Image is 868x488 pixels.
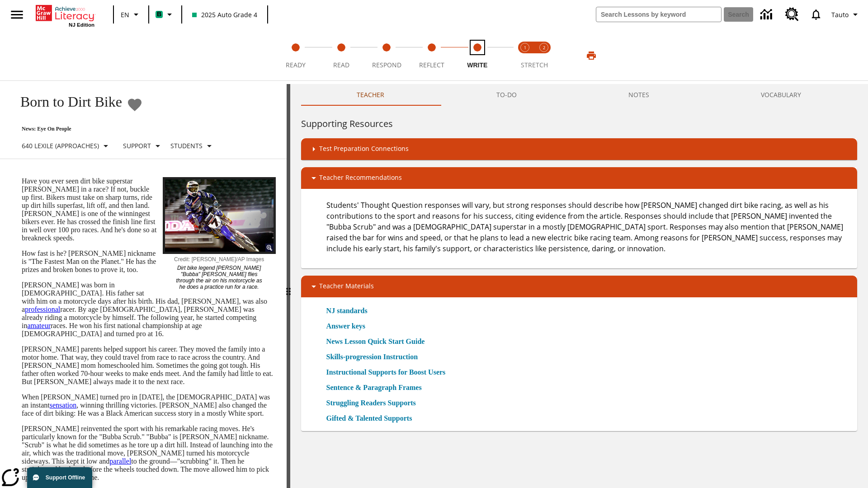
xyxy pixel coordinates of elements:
button: Print [577,47,606,64]
p: 640 Lexile (Approaches) [22,141,99,150]
button: NOTES [572,84,705,106]
button: Language: EN, Select a language [117,6,146,23]
span: 2025 Auto Grade 4 [192,10,257,19]
div: Test Preparation Connections [301,138,857,160]
a: Data Center [755,2,780,27]
button: Open side menu [4,1,30,28]
div: Teacher Recommendations [301,167,857,189]
span: B [157,9,161,20]
input: search field [596,7,721,22]
a: amateur [27,322,51,329]
a: sensation [50,401,77,409]
p: [PERSON_NAME] parents helped support his career. They moved the family into a motor home. That wa... [22,345,276,386]
span: Reflect [419,61,444,69]
div: Instructional Panel Tabs [301,84,857,106]
p: [PERSON_NAME] was born in [DEMOGRAPHIC_DATA]. His father sat with him on a motorcycle days after ... [22,281,276,338]
button: VOCABULARY [705,84,857,106]
span: Tauto [831,10,849,19]
img: Motocross racer James Stewart flies through the air on his dirt bike. [163,177,276,254]
button: Respond step 3 of 5 [360,31,413,80]
div: Press Enter or Spacebar and then press right and left arrow keys to move the slider [287,84,290,488]
button: Select Lexile, 640 Lexile (Approaches) [18,138,115,154]
p: Credit: [PERSON_NAME]/AP Images [174,254,264,263]
p: Have you ever seen dirt bike superstar [PERSON_NAME] in a race? If not, buckle up first. Bikers m... [22,177,276,242]
span: NJ Edition [69,22,94,28]
a: Skills-progression Instruction, Will open in new browser window or tab [326,352,418,362]
p: Teacher Materials [319,281,374,292]
a: Notifications [804,3,828,26]
div: activity [290,84,868,488]
span: Support Offline [46,474,85,481]
span: Ready [286,61,306,69]
span: EN [121,10,129,19]
button: Support Offline [27,467,92,488]
div: Home [36,3,94,28]
span: Write [467,61,487,69]
img: Magnify [265,244,274,252]
a: News Lesson Quick Start Guide, Will open in new browser window or tab [326,336,425,347]
text: 2 [543,45,545,51]
button: Write step 5 of 5 [451,31,504,80]
button: Add to Favorites - Born to Dirt Bike [127,97,143,113]
a: Instructional Supports for Boost Users, Will open in new browser window or tab [326,367,446,378]
h6: Supporting Resources [301,117,857,131]
h1: Born to Dirt Bike [11,94,122,110]
a: professional [25,305,60,313]
a: Struggling Readers Supports [326,398,421,408]
button: Select Student [167,138,218,154]
button: Teacher [301,84,440,106]
div: Teacher Materials [301,276,857,297]
p: Teacher Recommendations [319,173,402,183]
button: Profile/Settings [828,6,864,23]
span: Respond [372,61,401,69]
button: Read step 2 of 5 [315,31,367,80]
p: Students [170,141,203,150]
a: Answer keys, Will open in new browser window or tab [326,321,365,332]
p: [PERSON_NAME] reinvented the sport with his remarkable racing moves. He's particularly known for ... [22,425,276,482]
button: Stretch Respond step 2 of 2 [531,31,557,80]
span: STRETCH [521,61,548,69]
span: Read [333,61,349,69]
a: NJ standards [326,305,373,316]
p: When [PERSON_NAME] turned pro in [DATE], the [DEMOGRAPHIC_DATA] was an instant , winning thrillin... [22,393,276,418]
a: parallel [109,457,131,465]
a: Resource Center, Will open in new tab [780,2,804,27]
p: Dirt bike legend [PERSON_NAME] "Bubba" [PERSON_NAME] flies through the air on his motorcycle as h... [174,263,264,290]
p: News: Eye On People [11,126,218,132]
p: Support [123,141,151,150]
button: Ready step 1 of 5 [269,31,322,80]
a: Gifted & Talented Supports [326,413,418,424]
text: 1 [524,45,526,51]
p: Students' Thought Question responses will vary, but strong responses should describe how [PERSON_... [326,200,850,254]
button: Boost Class color is mint green. Change class color [152,6,179,23]
button: Scaffolds, Support [119,138,167,154]
p: Test Preparation Connections [319,144,409,155]
a: Sentence & Paragraph Frames, Will open in new browser window or tab [326,382,422,393]
button: TO-DO [440,84,572,106]
p: How fast is he? [PERSON_NAME] nickname is "The Fastest Man on the Planet." He has the prizes and ... [22,249,276,274]
button: Stretch Read step 1 of 2 [512,31,538,80]
button: Reflect step 4 of 5 [406,31,458,80]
